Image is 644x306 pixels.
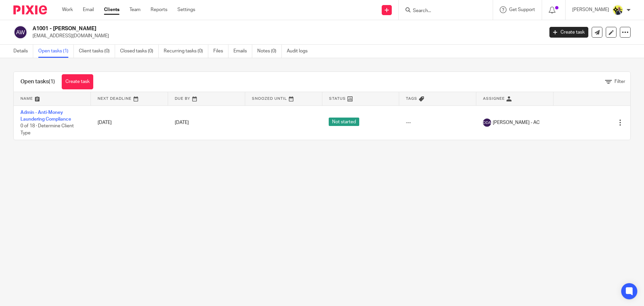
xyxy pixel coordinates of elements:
[612,5,623,15] img: Dan-Starbridge%20(1).jpg
[177,6,195,13] a: Settings
[483,119,491,127] img: svg%3E
[49,79,55,84] span: (1)
[252,97,287,100] span: Snoozed Until
[20,124,74,135] span: 0 of 18 · Determine Client Type
[412,8,473,14] input: Search
[406,97,417,100] span: Tags
[129,6,141,13] a: Team
[509,7,535,12] span: Get Support
[213,45,228,58] a: Files
[233,45,252,58] a: Emails
[62,6,73,13] a: Work
[13,5,47,14] img: Pixie
[614,79,625,84] span: Filter
[493,119,540,126] span: [PERSON_NAME] - AC
[164,45,208,58] a: Recurring tasks (0)
[20,78,55,85] h1: Open tasks
[62,74,93,89] a: Create task
[549,27,588,38] a: Create task
[91,105,168,140] td: [DATE]
[33,33,539,39] p: [EMAIL_ADDRESS][DOMAIN_NAME]
[13,25,28,39] img: svg%3E
[104,6,119,13] a: Clients
[175,120,189,125] span: [DATE]
[120,45,159,58] a: Closed tasks (0)
[38,45,74,58] a: Open tasks (1)
[572,6,609,13] p: [PERSON_NAME]
[33,25,438,32] h2: A1001 - [PERSON_NAME]
[257,45,282,58] a: Notes (0)
[151,6,167,13] a: Reports
[406,119,470,126] div: ---
[13,45,33,58] a: Details
[79,45,115,58] a: Client tasks (0)
[329,97,346,100] span: Status
[83,6,94,13] a: Email
[20,110,71,122] a: Admin - Anti-Money Laundering Compliance
[287,45,313,58] a: Audit logs
[329,118,359,126] span: Not started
